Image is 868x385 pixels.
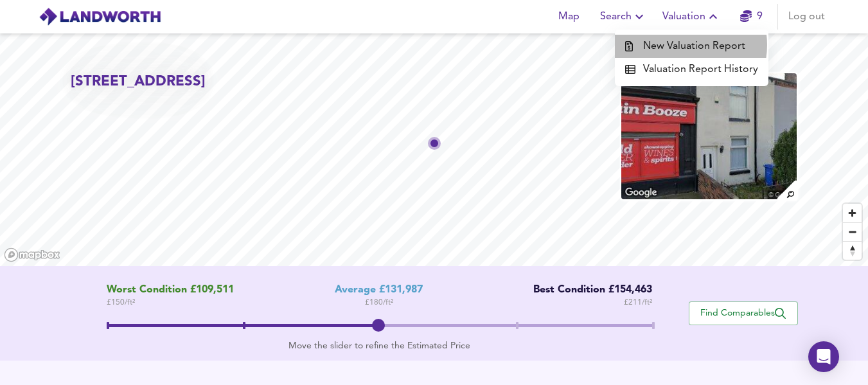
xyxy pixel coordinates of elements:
[365,296,393,309] span: £ 180 / ft²
[39,7,161,26] img: logo
[808,341,839,372] div: Open Intercom Messenger
[662,8,721,26] span: Valuation
[4,247,60,262] a: Mapbox homepage
[689,301,798,325] button: Find Comparables
[843,204,862,222] button: Zoom in
[600,8,647,26] span: Search
[657,4,726,30] button: Valuation
[740,8,763,26] a: 9
[615,35,768,58] a: New Valuation Report
[775,179,798,201] img: search
[624,296,652,309] span: £ 211 / ft²
[107,339,652,352] div: Move the slider to refine the Estimated Price
[549,4,590,30] button: Map
[595,4,652,30] button: Search
[783,4,830,30] button: Log out
[696,307,791,319] span: Find Comparables
[615,58,768,81] a: Valuation Report History
[731,4,772,30] button: 9
[554,8,585,26] span: Map
[843,241,862,260] button: Reset bearing to north
[788,8,825,26] span: Log out
[843,223,862,241] span: Zoom out
[107,284,234,296] span: Worst Condition £109,511
[71,72,206,92] h2: [STREET_ADDRESS]
[620,72,797,201] img: property
[524,284,652,296] div: Best Condition £154,463
[107,296,234,309] span: £ 150 / ft²
[843,222,862,241] button: Zoom out
[843,242,862,260] span: Reset bearing to north
[335,284,423,296] div: Average £131,987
